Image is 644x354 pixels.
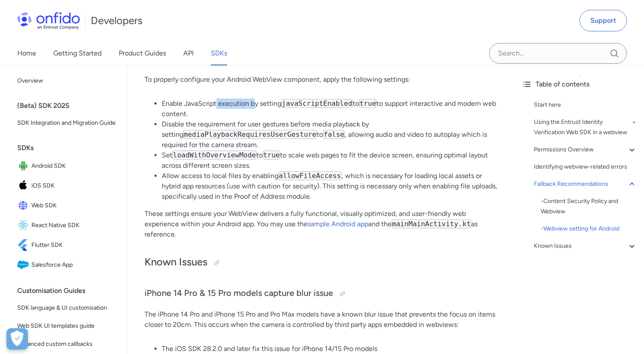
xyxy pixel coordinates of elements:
[541,224,637,234] a: -Webview setting for Android
[14,196,120,215] a: IconWeb SDKWeb SDK
[17,200,31,212] img: IconWeb SDK
[534,241,637,251] a: Known Issues
[17,180,31,192] img: IconiOS SDK
[14,114,120,132] a: SDK Integration and Migration Guide
[14,176,120,195] a: IconiOS SDKiOS SDK
[162,119,498,150] li: Disable the requirement for user gestures before media playback by setting to , allowing audio an...
[14,255,120,274] a: IconSalesforce AppSalesforce App
[534,162,637,172] a: Identifying webview-related errors
[541,196,637,217] a: -Content Security Policy and Webview
[17,282,123,299] div: Customisation Guides
[534,145,637,155] a: Permissions Overview
[541,224,637,234] div: - Webview setting for Android
[91,14,142,28] h1: Developers
[162,99,498,119] li: Enable JavaScript execution by setting to to support interactive and modern web content.
[14,299,120,317] a: SDK language & UI customisation
[145,209,498,240] p: These settings ensure your WebView delivers a fully functional, visually optimized, and user-frie...
[263,151,280,160] code: true
[17,219,31,231] img: IconReact Native SDK
[391,219,471,228] code: mainMainActivity.kt
[183,41,194,65] a: API
[53,41,102,65] a: Getting Started
[31,200,117,212] span: Web SDK
[162,344,498,354] li: The iOS SDK 28.2.0 and later fix this issue for iPhone 14/15 Pro models
[6,328,28,350] button: Open Preferences
[31,180,117,192] span: iOS SDK
[522,79,637,89] div: Table of contents
[14,216,120,235] a: IconReact Native SDKReact Native SDK
[145,74,498,85] p: To properly configure your Android WebView component, apply the following settings:
[17,118,117,128] span: SDK Integration and Migration Guide
[145,287,498,301] h3: iPhone 14 Pro & 15 Pro models capture blur issue
[162,150,498,171] li: Set to to scale web pages to fit the device screen, ensuring optimal layout across different scre...
[17,303,117,313] span: SDK language & UI customisation
[162,171,498,202] li: Allow access to local files by enabling , which is necessary for loading local assets or hybrid a...
[183,130,317,139] code: mediaPlaybackRequiresUserGesture
[119,41,166,65] a: Product Guides
[308,220,368,228] a: sample Android app
[14,317,120,335] a: Web SDK UI templates guide
[323,130,345,139] code: false
[6,328,28,350] div: Cookie Preferences
[14,72,120,89] a: Overview
[145,255,498,270] h2: Known Issues
[17,339,117,349] span: Advanced custom callbacks
[14,157,120,175] a: IconAndroid SDKAndroid SDK
[281,99,353,108] code: javaScriptEnabled
[17,76,117,86] span: Overview
[14,336,120,353] a: Advanced custom callbacks
[17,139,123,157] div: SDKs
[534,179,637,189] a: Fallback Recommendations
[17,321,117,331] span: Web SDK UI templates guide
[31,160,117,172] span: Android SDK
[579,10,627,31] a: Support
[31,259,117,271] span: Salesforce App
[541,196,637,217] div: - Content Security Policy and Webview
[173,151,256,160] code: loadWithOverviewMode
[489,43,627,64] input: Onfido search input field
[359,99,377,108] code: true
[31,219,117,231] span: React Native SDK
[17,97,123,114] div: (Beta) SDK 2025
[145,309,498,330] p: The iPhone 14 Pro and iPhone 15 Pro and Pro Max models have a known blur issue that prevents the ...
[17,41,36,65] a: Home
[534,117,637,138] a: Using the Entrust Identity Verification Web SDK in a webview
[17,259,31,271] img: IconSalesforce App
[17,160,31,172] img: IconAndroid SDK
[14,236,120,255] a: IconFlutter SDKFlutter SDK
[211,41,227,65] a: SDKs
[31,239,117,251] span: Flutter SDK
[278,171,342,180] code: allowFileAccess
[534,100,637,110] a: Start here
[17,12,80,29] img: Onfido Logo
[17,239,31,251] img: IconFlutter SDK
